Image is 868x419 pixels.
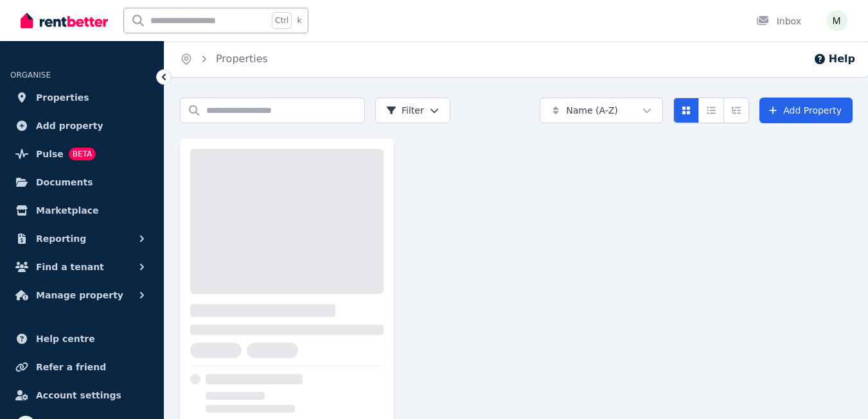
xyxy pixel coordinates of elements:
[216,53,268,65] a: Properties
[10,71,51,80] span: ORGANISE
[10,354,154,380] a: Refer a friend
[827,10,847,31] img: Michelle
[698,98,724,123] button: Compact list view
[36,359,106,375] span: Refer a friend
[10,141,154,167] a: PulseBETA
[10,85,154,110] a: Properties
[36,175,93,190] span: Documents
[36,231,86,246] span: Reporting
[759,98,853,123] a: Add Property
[540,98,663,123] button: Name (A-Z)
[673,98,749,123] div: View options
[36,146,64,162] span: Pulse
[36,287,123,303] span: Manage property
[10,198,154,223] a: Marketplace
[10,169,154,195] a: Documents
[10,113,154,139] a: Add property
[36,203,98,218] span: Marketplace
[10,326,154,352] a: Help centre
[164,41,283,77] nav: Breadcrumb
[375,98,450,123] button: Filter
[673,98,699,123] button: Card view
[10,282,154,308] button: Manage property
[10,226,154,252] button: Reporting
[36,388,121,403] span: Account settings
[69,148,96,160] span: BETA
[10,254,154,280] button: Find a tenant
[36,331,95,346] span: Help centre
[272,12,292,29] span: Ctrl
[566,104,618,117] span: Name (A-Z)
[36,90,89,105] span: Properties
[10,382,154,408] a: Account settings
[36,118,103,133] span: Add property
[21,11,108,30] img: RentBetter
[297,15,301,26] span: k
[756,15,801,28] div: Inbox
[813,51,855,67] button: Help
[723,98,749,123] button: Expanded list view
[36,259,104,275] span: Find a tenant
[386,104,424,117] span: Filter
